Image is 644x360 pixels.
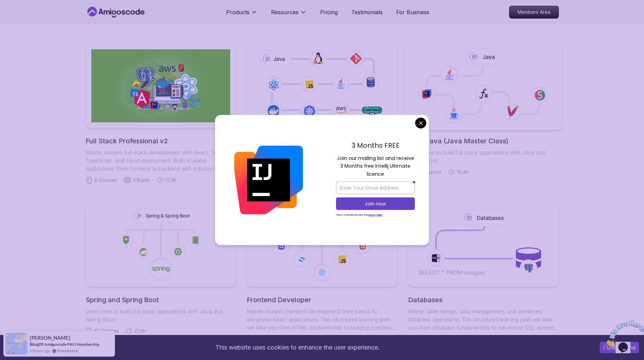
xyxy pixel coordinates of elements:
[271,8,307,22] button: Resources
[408,295,558,305] h2: Databases
[408,136,558,146] h2: Core Java (Java Master Class)
[166,177,176,184] span: 17.4h
[408,148,558,165] p: Learn how to build full stack applications with Java and Spring Boot
[30,341,44,347] span: Bought
[91,49,230,122] img: Full Stack Professional v2
[408,202,558,342] a: DatabasesMaster table design, data management, and advanced database operations. This structured ...
[57,348,78,354] a: ProveSource
[94,177,117,184] span: 6 Courses
[86,148,236,173] p: Master modern full-stack development with React, Node.js, TypeScript, and cloud deployment. Build...
[417,169,442,175] span: 18 Courses
[600,342,639,353] button: Accept cookies
[135,328,146,334] span: 21.4h
[86,136,236,146] h2: Full Stack Professional v2
[86,44,236,184] a: Full Stack Professional v2Full Stack Professional v2Master modern full-stack development with Rea...
[247,295,397,305] h2: Frontend Developer
[30,335,70,341] span: [PERSON_NAME]
[320,8,338,16] a: Pricing
[133,177,150,184] span: 3 Builds
[30,348,50,354] span: 13 hours ago
[3,3,5,8] span: 1
[86,295,236,305] h2: Spring and Spring Boot
[86,307,236,323] p: Learn how to build full stack applications with Java and Spring Boot
[408,44,558,175] a: Core Java (Java Master Class)Learn how to build full stack applications with Java and Spring Boot...
[226,8,249,16] p: Products
[602,318,644,350] iframe: chat widget
[457,169,469,175] span: 10.4h
[509,6,559,19] a: Members Area
[351,8,383,16] a: Testimonials
[247,307,397,332] p: Master modern frontend development from basics to advanced React applications. This structured le...
[396,8,429,16] a: For Business
[408,307,558,332] p: Master table design, data management, and advanced database operations. This structured learning ...
[271,8,299,16] p: Resources
[3,3,45,29] img: Chat attention grabber
[94,328,119,334] span: 10 Courses
[44,342,99,347] a: Amigoscode PRO Membership
[5,340,590,355] div: This website uses cookies to enhance the user experience.
[509,6,558,18] p: Members Area
[226,8,258,22] button: Products
[247,44,397,175] a: Java Full StackLearn how to build full stack applications with Java and Spring Boot29 Courses4 Bu...
[5,333,27,355] img: provesource social proof notification image
[247,202,397,342] a: Frontend DeveloperMaster modern frontend development from basics to advanced React applications. ...
[86,202,236,334] a: Spring and Spring BootLearn how to build full stack applications with Java and Spring Boot10 Cour...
